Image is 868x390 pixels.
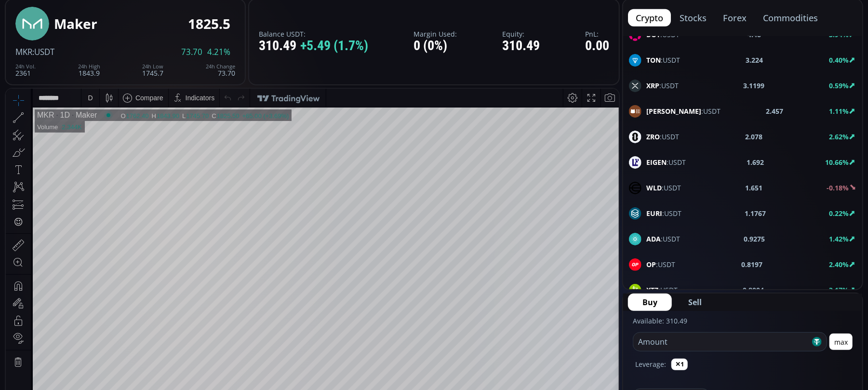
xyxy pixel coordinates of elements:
[49,22,64,31] div: 1D
[32,46,54,57] span: :USDT
[672,9,714,27] button: stocks
[646,183,662,192] b: WLD
[671,359,688,370] button: ✕1
[635,359,666,369] label: Leverage:
[151,24,174,31] div: 1843.90
[646,234,661,243] b: ADA
[78,64,100,77] div: 1843.9
[64,22,91,31] div: Maker
[15,64,36,77] div: 2361
[78,64,100,69] div: 24h High
[188,16,230,31] div: 1825.5
[9,129,16,138] div: 
[642,296,657,308] span: Buy
[207,48,230,56] span: 4.21%
[646,132,660,141] b: ZRO
[646,55,661,65] b: TON
[211,24,234,31] div: 1825.50
[82,5,87,13] div: D
[259,30,368,38] label: Balance USDT:
[715,9,754,27] button: forex
[22,360,27,373] div: Hide Drawings Toolbar
[646,259,675,269] span: :USDT
[180,24,203,31] div: 1745.70
[755,9,826,27] button: commodities
[646,209,662,218] b: EURI
[746,55,763,65] b: 3.224
[745,208,766,218] b: 1.1767
[743,81,764,91] b: 3.1199
[414,30,457,38] label: Margin Used:
[827,183,849,192] b: -0.18%
[829,234,849,243] b: 1.42%
[502,30,540,38] label: Equity:
[745,183,762,193] b: 1.651
[15,46,32,57] span: MKR
[206,24,211,31] div: C
[747,157,764,167] b: 1.692
[180,5,209,13] div: Indicators
[646,55,680,65] span: :USDT
[259,39,368,54] div: 310.49
[646,157,686,167] span: :USDT
[829,334,853,350] button: max
[829,132,849,141] b: 2.62%
[130,5,158,13] div: Compare
[414,39,457,54] div: 0 (0%)
[237,24,283,31] div: +65.00 (+3.69%)
[646,234,680,244] span: :USDT
[31,22,49,31] div: MKR
[825,158,849,167] b: 10.66%
[742,259,763,269] b: 0.8197
[646,285,658,295] b: XTZ
[633,316,687,325] label: Available: 310.49
[31,35,52,42] div: Volume
[56,35,76,42] div: 2.344K
[54,16,97,31] div: Maker
[646,106,721,116] span: :USDT
[585,30,609,38] label: PnL:
[646,132,679,142] span: :USDT
[646,81,679,91] span: :USDT
[15,64,36,69] div: 24h Vol.
[646,158,667,167] b: EIGEN
[115,24,120,31] div: O
[142,64,163,69] div: 24h Low
[829,81,849,90] b: 0.59%
[766,106,784,116] b: 2.457
[646,208,681,218] span: :USDT
[646,285,678,295] span: :USDT
[646,183,681,193] span: :USDT
[746,132,763,142] b: 2.078
[646,107,701,116] b: [PERSON_NAME]
[120,24,143,31] div: 1762.40
[176,24,180,31] div: L
[688,296,702,308] span: Sell
[829,209,849,218] b: 0.22%
[628,294,672,311] button: Buy
[300,39,368,54] span: +5.49 (1.7%)
[674,294,716,311] button: Sell
[829,260,849,269] b: 2.40%
[146,24,151,31] div: H
[502,39,540,54] div: 310.49
[744,234,765,244] b: 0.9275
[206,64,235,69] div: 24h Change
[142,64,163,77] div: 1745.7
[181,48,202,56] span: 73.70
[829,107,849,116] b: 1.11%
[646,260,656,269] b: OP
[206,64,235,77] div: 73.70
[743,285,764,295] b: 0.8004
[829,55,849,65] b: 0.40%
[585,39,609,54] div: 0.00
[829,285,849,295] b: 3.17%
[646,81,659,90] b: XRP
[628,9,671,27] button: crypto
